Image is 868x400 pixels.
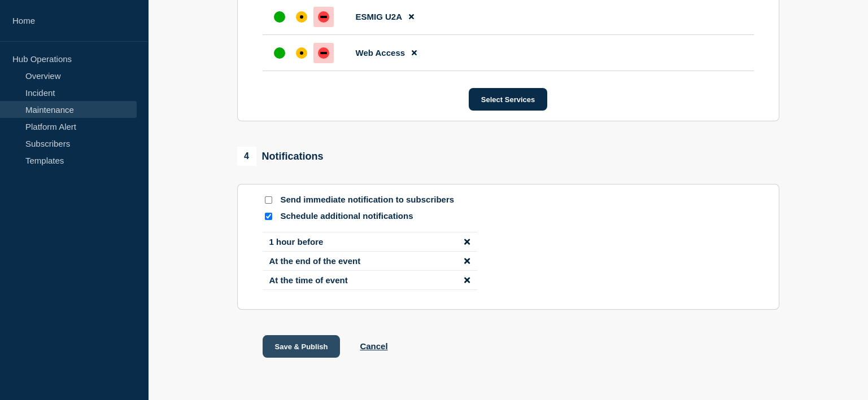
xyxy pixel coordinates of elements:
button: disable notification At the end of the event [464,256,470,266]
div: down [318,11,329,23]
li: 1 hour before [263,232,477,252]
input: Schedule additional notifications [265,213,272,220]
div: Notifications [237,147,324,166]
div: affected [296,47,307,59]
button: disable notification 1 hour before [464,237,470,247]
button: disable notification At the time of event [464,275,470,285]
div: up [274,47,285,59]
li: At the time of event [263,271,477,290]
span: 4 [237,147,256,166]
button: Save & Publish [263,335,341,358]
span: Web Access [356,48,405,58]
input: Send immediate notification to subscribers [265,196,272,204]
div: affected [296,11,307,23]
li: At the end of the event [263,252,477,271]
button: Select Services [469,88,547,111]
span: ESMIG U2A [356,12,403,21]
div: up [274,11,285,23]
p: Send immediate notification to subscribers [281,195,461,205]
button: Cancel [360,341,387,351]
div: down [318,47,329,59]
p: Schedule additional notifications [281,211,461,222]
